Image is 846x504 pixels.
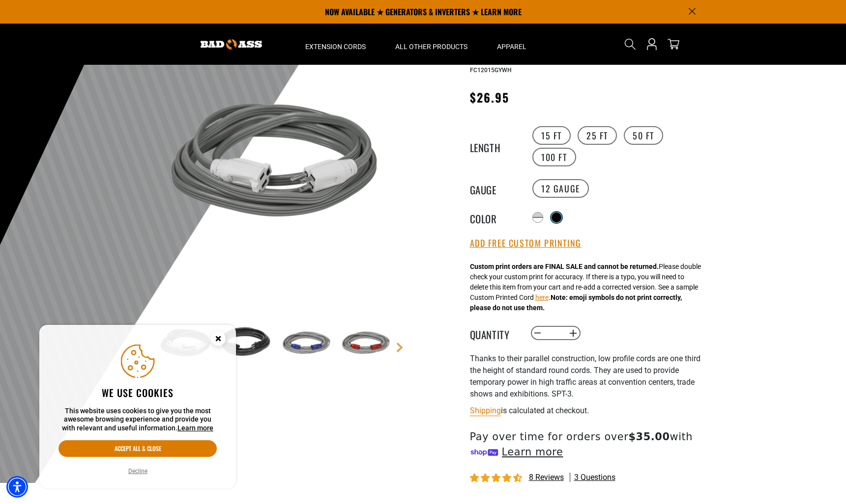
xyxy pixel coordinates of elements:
[532,148,576,166] label: 100 FT
[157,315,214,372] img: grey & white
[380,24,482,65] summary: All Other Products
[470,404,711,417] div: is calculated at checkout.
[157,45,394,282] img: grey & white
[470,327,519,340] label: Quantity
[470,474,524,483] span: 4.50 stars
[201,325,236,355] button: Close this option
[470,406,501,415] a: Shipping
[574,472,615,483] span: 3 questions
[470,88,509,106] span: $26.95
[470,293,682,312] strong: Note: emoji symbols do not print correctly, please do not use them.
[6,476,28,498] div: Accessibility Menu
[177,424,213,432] a: This website uses cookies to give you the most awesome browsing experience and provide you with r...
[532,179,589,198] label: 12 Gauge
[58,386,217,399] h2: We use cookies
[624,126,663,145] label: 50 FT
[395,343,405,352] a: Next
[39,325,236,489] aside: Cookie Consent
[470,182,519,195] legend: Gauge
[58,440,217,457] button: Accept all & close
[535,292,549,303] button: here
[470,67,512,74] span: FC12015GYWH
[395,42,467,51] span: All Other Products
[201,39,262,50] img: Bad Ass Extension Cords
[470,238,582,249] button: Add Free Custom Printing
[532,126,571,145] label: 15 FT
[470,211,519,224] legend: Color
[497,42,526,51] span: Apparel
[666,38,681,50] a: cart
[644,24,660,65] a: Open this option
[276,315,333,372] img: Grey & Blue
[470,353,711,400] p: Thanks to their parallel construction, low profile cords are one third the height of standard rou...
[58,407,217,433] p: This website uses cookies to give you the most awesome browsing experience and provide you with r...
[470,263,659,270] strong: Custom print orders are FINAL SALE and cannot be returned.
[305,42,366,51] span: Extension Cords
[336,315,393,372] img: grey & red
[291,24,380,65] summary: Extension Cords
[482,24,541,65] summary: Apparel
[125,466,150,476] button: Decline
[470,262,701,313] div: Please double check your custom print for accuracy. If there is a typo, you will need to delete t...
[217,315,274,372] img: black
[578,126,617,145] label: 25 FT
[529,473,564,482] span: 8 reviews
[470,140,519,153] legend: Length
[622,36,638,52] summary: Search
